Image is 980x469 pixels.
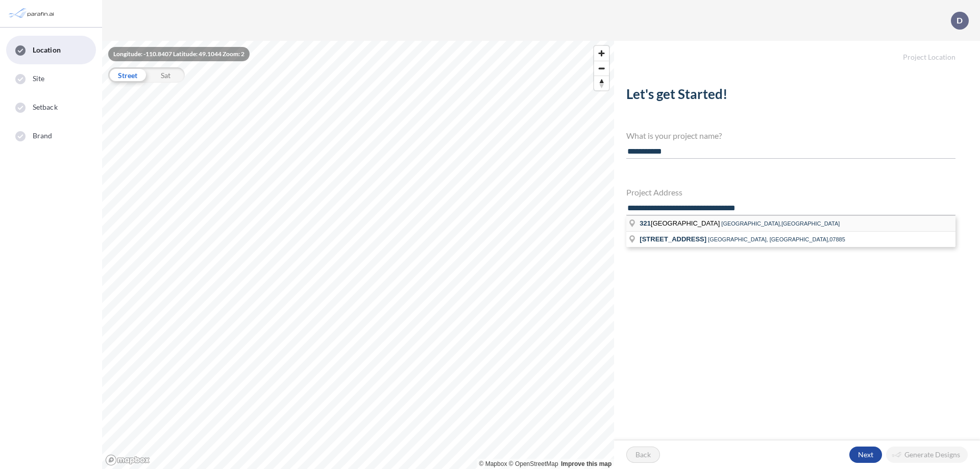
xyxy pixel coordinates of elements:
span: Brand [33,131,53,141]
button: Zoom in [594,46,609,61]
a: OpenStreetMap [509,460,558,467]
button: Next [849,447,882,463]
span: [GEOGRAPHIC_DATA], [GEOGRAPHIC_DATA],07885 [708,236,845,242]
p: Next [858,450,873,460]
p: D [957,16,963,25]
span: 321 [640,219,651,227]
a: Mapbox [479,460,507,467]
canvas: Map [102,41,614,469]
span: Site [33,73,44,84]
span: Setback [33,102,58,112]
div: Longitude: -110.8407 Latitude: 49.1044 Zoom: 2 [108,47,250,61]
span: Location [33,45,61,55]
h5: Project Location [614,41,980,62]
span: Reset bearing to north [594,76,609,90]
span: [STREET_ADDRESS] [640,235,706,243]
h4: What is your project name? [626,131,955,140]
h4: Project Address [626,187,955,197]
a: Improve this map [561,460,611,467]
span: Zoom out [594,61,609,76]
div: Street [108,67,146,83]
button: Zoom out [594,61,609,76]
button: Reset bearing to north [594,76,609,90]
a: Mapbox homepage [105,454,150,466]
span: [GEOGRAPHIC_DATA],[GEOGRAPHIC_DATA] [721,220,840,227]
h2: Let's get Started! [626,86,955,106]
img: Parafin [8,4,57,23]
div: Sat [146,67,185,83]
span: [GEOGRAPHIC_DATA] [640,219,721,227]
